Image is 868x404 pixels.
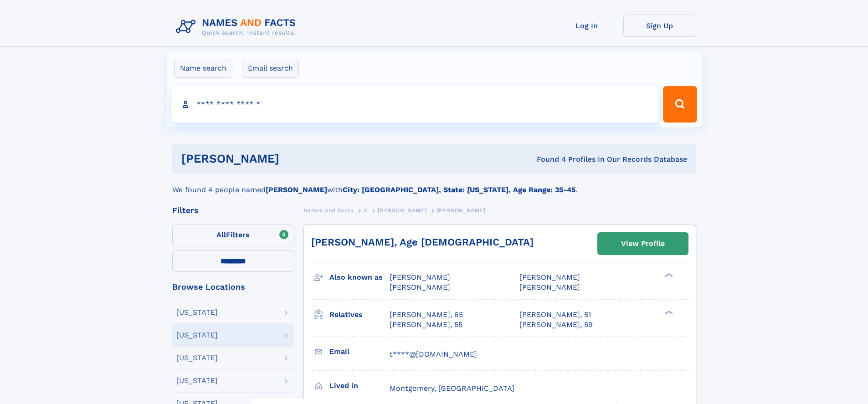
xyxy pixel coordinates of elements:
a: [PERSON_NAME], 51 [519,310,591,320]
h3: Relatives [329,307,390,322]
a: [PERSON_NAME], 59 [519,320,593,330]
a: [PERSON_NAME] [378,205,426,216]
div: ❯ [663,309,673,315]
a: [PERSON_NAME], 65 [390,310,463,320]
h3: Email [329,344,390,359]
span: [PERSON_NAME] [519,273,580,281]
span: [PERSON_NAME] [390,283,450,291]
span: [PERSON_NAME] [519,283,580,291]
a: Names and Facts [303,205,354,216]
span: A [364,207,368,214]
div: We found 4 people named with . [172,174,696,195]
b: City: [GEOGRAPHIC_DATA], State: [US_STATE], Age Range: 35-45 [343,185,575,194]
span: [PERSON_NAME] [437,207,486,214]
h3: Lived in [329,378,390,394]
span: All [216,230,226,239]
a: Log In [550,15,623,37]
button: Search Button [663,86,697,123]
div: [US_STATE] [176,332,218,339]
label: Name search [174,59,232,78]
div: ❯ [663,272,673,278]
b: [PERSON_NAME] [266,185,327,194]
div: [US_STATE] [176,309,218,316]
label: Email search [242,59,299,78]
div: [US_STATE] [176,377,218,384]
div: [US_STATE] [176,354,218,362]
a: View Profile [598,233,688,255]
a: [PERSON_NAME], Age [DEMOGRAPHIC_DATA] [311,236,534,248]
a: A [364,205,368,216]
span: [PERSON_NAME] [390,273,450,281]
label: Filters [172,225,294,246]
span: [PERSON_NAME] [378,207,426,214]
h3: Also known as [329,270,390,285]
a: [PERSON_NAME], 55 [390,320,462,330]
div: Browse Locations [172,283,294,291]
div: Filters [172,206,294,215]
input: search input [171,86,659,123]
h1: [PERSON_NAME] [181,153,408,164]
img: Logo Names and Facts [172,15,303,39]
span: Montgomery, [GEOGRAPHIC_DATA] [390,384,514,393]
div: View Profile [621,233,665,254]
div: Found 4 Profiles In Our Records Database [408,154,687,164]
a: Sign Up [623,15,696,37]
